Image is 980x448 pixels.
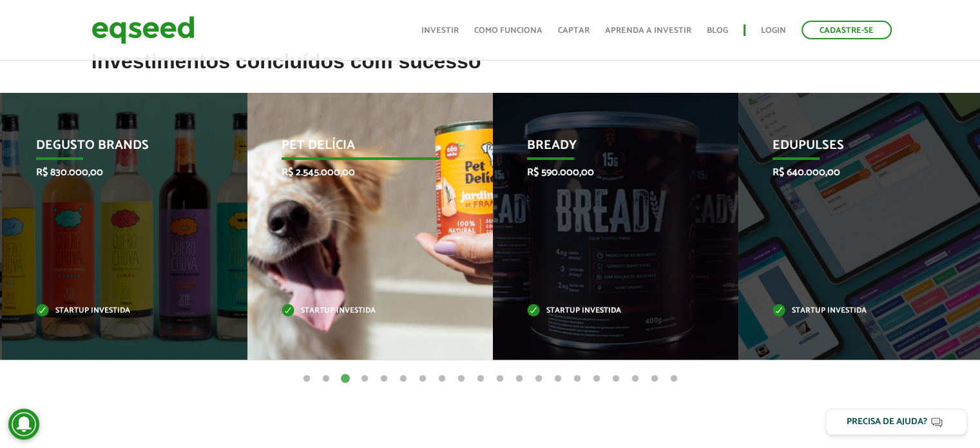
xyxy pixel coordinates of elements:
p: Startup investida [527,307,686,315]
h2: Investimentos concluídos com sucesso [91,50,889,92]
button: 1 of 20 [300,373,313,385]
p: Startup investida [773,307,931,315]
p: Startup investida [282,307,440,315]
p: R$ 590.000,00 [527,166,686,179]
button: 10 of 20 [474,373,487,385]
button: 11 of 20 [494,373,506,385]
button: 19 of 20 [648,373,661,385]
p: Edupulses [773,138,931,160]
button: 14 of 20 [552,373,564,385]
button: 4 of 20 [358,373,371,385]
button: 7 of 20 [416,373,429,385]
p: R$ 830.000,00 [36,166,195,179]
button: 6 of 20 [397,373,410,385]
p: Startup investida [36,307,195,315]
img: EqSeed [91,13,195,47]
button: 18 of 20 [629,373,642,385]
p: R$ 640.000,00 [773,166,931,179]
a: Aprenda a investir [605,26,691,35]
p: Degusto Brands [36,138,195,160]
button: 20 of 20 [668,373,680,385]
button: 16 of 20 [590,373,603,385]
button: 13 of 20 [532,373,545,385]
a: Login [761,26,786,35]
p: Pet Delícia [282,138,440,160]
a: Como funciona [474,26,543,35]
button: 17 of 20 [610,373,622,385]
button: 5 of 20 [378,373,390,385]
button: 2 of 20 [320,373,332,385]
a: Cadastre-se [802,21,892,39]
a: Captar [558,26,590,35]
a: Investir [421,26,459,35]
p: R$ 2.545.000,00 [282,166,440,179]
a: Blog [707,26,728,35]
button: 15 of 20 [571,373,584,385]
button: 12 of 20 [513,373,526,385]
button: 8 of 20 [436,373,448,385]
p: Bready [527,138,686,160]
button: 9 of 20 [455,373,468,385]
button: 3 of 20 [339,373,352,385]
